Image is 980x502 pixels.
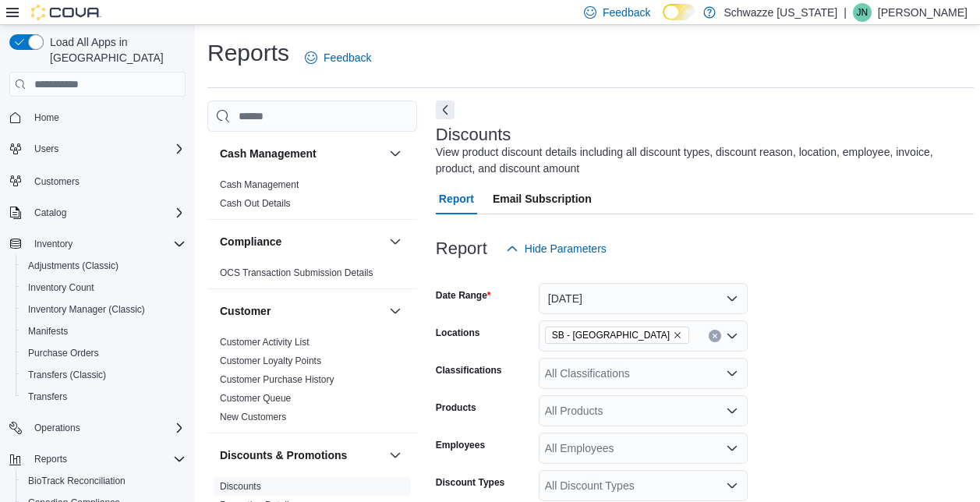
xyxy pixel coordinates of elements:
[220,179,299,190] a: Cash Management
[16,255,192,277] button: Adjustments (Classic)
[439,183,474,214] span: Report
[22,366,112,384] a: Transfers (Classic)
[28,450,186,468] span: Reports
[28,108,186,127] span: Home
[436,125,511,144] h3: Discounts
[16,386,192,408] button: Transfers
[436,239,487,258] h3: Report
[220,355,321,367] span: Customer Loyalty Points
[545,327,689,344] span: SB - Louisville
[22,366,186,384] span: Transfers (Classic)
[603,5,650,20] span: Feedback
[853,3,872,22] div: Justin Nau
[436,289,491,302] label: Date Range
[220,267,373,279] span: OCS Transaction Submission Details
[493,183,592,214] span: Email Subscription
[552,327,670,343] span: SB - [GEOGRAPHIC_DATA]
[34,143,58,155] span: Users
[220,337,310,348] a: Customer Activity List
[709,330,721,342] button: Clear input
[28,419,186,437] span: Operations
[28,260,119,272] span: Adjustments (Classic)
[220,198,291,209] a: Cash Out Details
[220,179,299,191] span: Cash Management
[436,364,502,376] label: Classifications
[220,267,373,278] a: OCS Transaction Submission Details
[3,169,192,192] button: Customers
[16,299,192,320] button: Inventory Manager (Classic)
[16,470,192,492] button: BioTrack Reconciliation
[207,37,289,69] h1: Reports
[220,447,347,463] h3: Discounts & Promotions
[220,480,261,493] span: Discounts
[220,234,281,249] h3: Compliance
[31,5,101,20] img: Cova
[34,453,67,465] span: Reports
[28,203,73,222] button: Catalog
[22,300,186,319] span: Inventory Manager (Classic)
[220,481,261,492] a: Discounts
[220,392,291,405] span: Customer Queue
[386,144,405,163] button: Cash Management
[28,203,186,222] span: Catalog
[207,263,417,288] div: Compliance
[324,50,371,65] span: Feedback
[28,235,79,253] button: Inventory
[436,144,966,177] div: View product discount details including all discount types, discount reason, location, employee, ...
[724,3,837,22] p: Schwazze [US_STATE]
[3,138,192,160] button: Users
[726,367,738,380] button: Open list of options
[220,412,286,422] a: New Customers
[44,34,186,65] span: Load All Apps in [GEOGRAPHIC_DATA]
[844,3,847,22] p: |
[436,401,476,414] label: Products
[220,303,271,319] h3: Customer
[22,322,186,341] span: Manifests
[220,373,334,386] span: Customer Purchase History
[22,344,105,362] a: Purchase Orders
[28,419,87,437] button: Operations
[34,207,66,219] span: Catalog
[16,342,192,364] button: Purchase Orders
[220,447,383,463] button: Discounts & Promotions
[22,387,73,406] a: Transfers
[3,417,192,439] button: Operations
[386,232,405,251] button: Compliance
[22,322,74,341] a: Manifests
[3,448,192,470] button: Reports
[539,283,748,314] button: [DATE]
[22,278,186,297] span: Inventory Count
[207,333,417,433] div: Customer
[3,233,192,255] button: Inventory
[22,278,101,297] a: Inventory Count
[22,344,186,362] span: Purchase Orders
[28,140,186,158] span: Users
[28,235,186,253] span: Inventory
[878,3,968,22] p: [PERSON_NAME]
[726,330,738,342] button: Open list of options
[436,476,504,489] label: Discount Types
[220,197,291,210] span: Cash Out Details
[436,101,455,119] button: Next
[28,108,65,127] a: Home
[28,140,65,158] button: Users
[22,256,186,275] span: Adjustments (Classic)
[28,450,73,468] button: Reports
[34,238,73,250] span: Inventory
[663,4,695,20] input: Dark Mode
[220,411,286,423] span: New Customers
[16,277,192,299] button: Inventory Count
[22,300,151,319] a: Inventory Manager (Classic)
[28,475,126,487] span: BioTrack Reconciliation
[673,331,682,340] button: Remove SB - Louisville from selection in this group
[857,3,869,22] span: JN
[3,202,192,224] button: Catalog
[34,175,80,188] span: Customers
[525,241,607,256] span: Hide Parameters
[28,325,68,338] span: Manifests
[3,106,192,129] button: Home
[726,479,738,492] button: Open list of options
[220,355,321,366] a: Customer Loyalty Points
[386,446,405,465] button: Discounts & Promotions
